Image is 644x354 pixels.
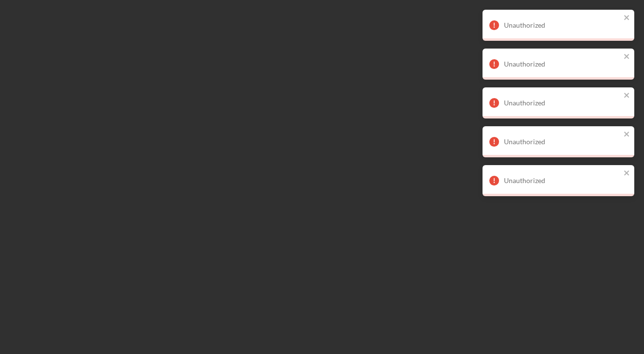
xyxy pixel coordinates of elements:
[624,130,630,139] button: close
[504,60,621,68] div: Unauthorized
[624,169,630,178] button: close
[624,91,630,101] button: close
[504,177,621,185] div: Unauthorized
[624,14,630,23] button: close
[504,138,621,146] div: Unauthorized
[504,99,621,107] div: Unauthorized
[624,52,630,62] button: close
[504,21,621,29] div: Unauthorized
